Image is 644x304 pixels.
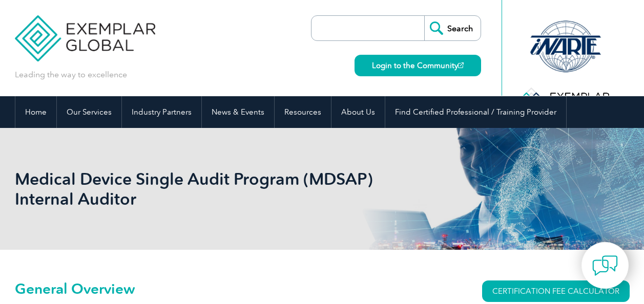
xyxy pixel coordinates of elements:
[355,55,481,76] a: Login to the Community
[122,96,201,128] a: Industry Partners
[424,16,481,40] input: Search
[15,96,56,128] a: Home
[482,280,630,302] a: CERTIFICATION FEE CALCULATOR
[15,169,408,209] h1: Medical Device Single Audit Program (MDSAP) Internal Auditor
[458,62,464,68] img: open_square.png
[202,96,274,128] a: News & Events
[275,96,331,128] a: Resources
[15,280,445,297] h2: General Overview
[15,69,127,80] p: Leading the way to excellence
[592,253,618,278] img: contact-chat.png
[385,96,566,128] a: Find Certified Professional / Training Provider
[57,96,121,128] a: Our Services
[331,96,385,128] a: About Us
